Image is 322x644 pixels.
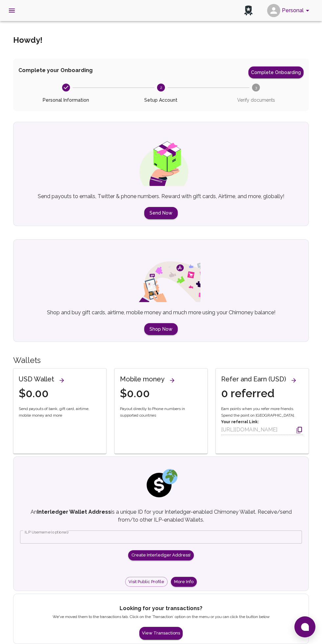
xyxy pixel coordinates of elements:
p: An is a unique ID for your Interledger-enabled Chimoney Wallet. Receive/send from/to other ILP-en... [20,508,302,524]
a: Visit Public Profile [125,577,168,587]
p: Send payouts to emails, Twitter & phone numbers. Reward with gift cards, Airtime, and more, globa... [38,193,284,200]
h6: USD Wallet [19,374,54,384]
h4: 0 referred [221,387,299,400]
h6: Mobile money [120,374,165,384]
button: Create Interledger Address! [128,550,194,560]
button: account of current user [264,2,314,19]
button: More Info [171,577,197,587]
h4: $0.00 [120,387,177,400]
button: Complete Onboarding [248,66,304,78]
strong: Interledger Wallet Address [37,509,111,515]
span: Complete your Onboarding [18,66,93,78]
strong: Your referral Link: [221,420,259,424]
label: ILP Username (optional) [25,529,69,535]
button: View all wallets and manage thresholds [57,375,67,385]
button: Open chat window [294,616,315,637]
h5: Wallets [13,355,309,366]
button: View Transactions [139,627,183,640]
span: Setup Account [116,97,206,103]
span: We've moved them to the transactions tab. Click on the `Transaction` option on the menu or you ca... [53,614,270,619]
img: gift box [127,137,195,186]
span: Verify documents [211,97,301,103]
button: View all wallets and manage thresholds [167,375,177,385]
h5: Howdy ! [13,35,42,45]
text: 3 [255,85,257,90]
img: social spend mobile [122,254,200,302]
text: 2 [160,85,162,90]
div: Earn points when you refer more friends. Spend the point on [GEOGRAPHIC_DATA]. [221,406,303,435]
h4: $0.00 [19,387,67,400]
button: open drawer [4,3,20,18]
p: Shop and buy gift cards, airtime, mobile money and much more using your Chimoney balance! [47,309,275,317]
button: View all wallets and manage thresholds [289,375,299,385]
button: Shop Now [144,323,178,335]
span: Payout directly to Phone numbers in supported countries [120,406,202,419]
h6: Refer and Earn (USD) [221,374,286,384]
span: Send payouts of bank, gift card, airtime, mobile money and more [19,406,101,419]
strong: Looking for your transactions? [120,605,202,611]
img: social spend [145,469,177,502]
span: Personal Information [21,97,111,103]
button: Send Now [144,207,178,219]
